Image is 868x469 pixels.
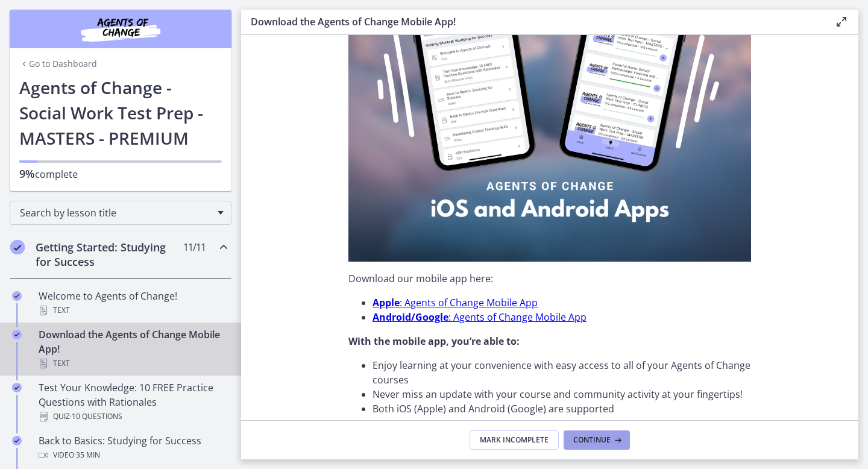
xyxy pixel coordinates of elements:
[573,435,611,445] span: Continue
[470,430,559,450] button: Mark Incomplete
[12,330,22,339] i: Completed
[70,409,122,424] span: · 10 Questions
[39,356,227,371] div: Text
[12,291,22,301] i: Completed
[39,303,227,318] div: Text
[251,14,815,29] h3: Download the Agents of Change Mobile App!
[12,383,22,392] i: Completed
[74,448,100,462] span: · 35 min
[10,201,231,225] div: Search by lesson title
[39,327,227,371] div: Download the Agents of Change Mobile App!
[39,289,227,318] div: Welcome to Agents of Change!
[480,435,549,445] span: Mark Incomplete
[373,387,751,401] li: Never miss an update with your course and community activity at your fingertips!
[373,310,587,324] a: Android/Google: Agents of Change Mobile App
[183,240,206,254] span: 11 / 11
[373,401,751,416] li: Both iOS (Apple) and Android (Google) are supported
[373,296,400,309] strong: Apple
[373,310,448,324] strong: Android/Google
[20,206,212,219] span: Search by lesson title
[36,240,183,269] h2: Getting Started: Studying for Success
[12,436,22,445] i: Completed
[48,14,193,43] img: Agents of Change
[39,433,227,462] div: Back to Basics: Studying for Success
[373,296,538,309] a: Apple: Agents of Change Mobile App
[19,75,222,151] h1: Agents of Change - Social Work Test Prep - MASTERS - PREMIUM
[19,166,35,181] span: 9%
[19,166,222,181] p: complete
[19,58,97,70] a: Go to Dashboard
[564,430,630,450] button: Continue
[348,271,751,286] p: Download our mobile app here:
[39,448,227,462] div: Video
[10,240,25,254] i: Completed
[348,335,520,348] strong: With the mobile app, you’re able to:
[39,380,227,424] div: Test Your Knowledge: 10 FREE Practice Questions with Rationales
[39,409,227,424] div: Quiz
[373,358,751,387] li: Enjoy learning at your convenience with easy access to all of your Agents of Change courses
